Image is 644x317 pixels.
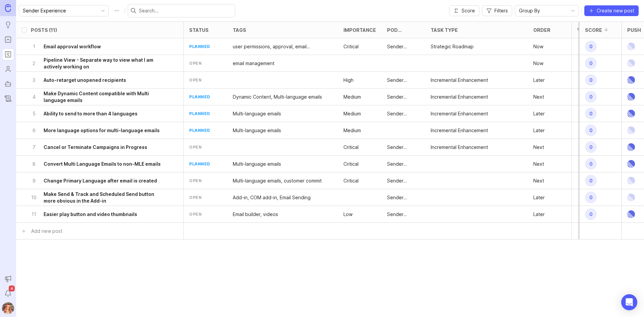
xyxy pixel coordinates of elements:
p: Sender Experience [387,144,420,151]
span: Create new post [597,7,634,14]
span: Score [462,7,475,14]
img: Linear Logo [627,206,635,222]
div: planned [189,127,210,133]
a: Users [2,63,14,75]
div: Push [627,28,641,33]
p: email management [233,60,274,67]
img: Linear Logo [627,189,635,206]
div: Sender Experience [387,194,420,201]
button: Create new post [584,5,639,16]
div: planned [189,44,210,49]
div: Later [533,110,545,117]
button: 2Pipeline View - Separate way to view what I am actively working on [31,55,165,71]
p: 1 [577,59,598,68]
span: 0 [585,41,597,52]
div: Score [585,28,602,33]
h6: Email approval workflow [44,43,101,50]
p: 6 [31,127,37,134]
button: 7Cancel or Terminate Campaigns in Progress [31,139,165,155]
button: 5Ability to send to more than 4 languages [31,105,165,122]
p: Medium [343,94,361,100]
div: planned [189,111,210,116]
button: Announcements [2,273,14,285]
p: 8 [577,193,598,202]
p: Next [533,94,544,100]
p: Next [533,177,544,184]
button: 9Change Primary Language after email is created [31,172,165,189]
span: 0 [585,91,597,103]
div: Critical [343,43,359,50]
img: Canny Home [5,4,11,12]
button: 4Make Dynamic Content compatible with Multi language emails [31,89,165,105]
div: Pod Ownership [387,28,417,33]
p: 2 [31,60,37,67]
div: Sender Experience [387,161,420,167]
div: Posts (11) [31,28,57,33]
p: 21 [577,109,598,118]
p: Sender Experience [387,43,420,50]
div: Medium [343,110,361,117]
p: Incremental Enhancement [431,144,488,151]
p: Sender Experience [387,177,420,184]
p: Multi-language emails [233,110,281,117]
span: 0 [585,158,597,170]
p: Medium [343,127,361,134]
p: 1 [31,43,37,50]
div: Importance [343,28,376,33]
p: Later [533,127,545,134]
div: Multi-language emails, customer commit [233,177,322,184]
div: Incremental Enhancement [431,127,488,134]
span: Filters [494,7,508,14]
p: user permissions, approval, email management [233,43,333,50]
button: 1Email approval workflow [31,38,165,55]
p: Later [533,194,545,201]
p: 8 [31,161,37,167]
p: Now [533,43,543,50]
div: Incremental Enhancement [431,94,488,100]
p: High [343,77,354,84]
p: Critical [343,144,359,151]
div: open [189,195,202,200]
p: Next [533,144,544,151]
p: 4 [31,94,37,100]
div: tags [233,28,246,33]
button: 11Easier play button and video thumbnails [31,206,165,222]
button: 3Auto-retarget unopened recipients [31,72,165,88]
div: planned [189,161,210,167]
div: Now [533,60,543,67]
h6: Change Primary Language after email is created [44,177,157,184]
img: Linear Logo [627,172,635,189]
p: 16 [577,159,598,169]
div: Strategic Roadmap [431,43,474,50]
p: Multi-language emails [233,127,281,134]
h6: More language options for multi-language emails [44,127,160,134]
p: Sender Experience [387,94,420,100]
div: Add-in, COM add-in, Email Sending [233,194,311,201]
div: Incremental Enhancement [431,77,488,84]
h6: Cancel or Terminate Campaigns in Progress [44,144,147,151]
a: Ideas [2,19,14,31]
p: Incremental Enhancement [431,110,488,117]
div: Order [533,28,550,33]
div: Later [533,77,545,84]
svg: toggle icon [568,8,578,13]
h6: Easier play button and video thumbnails [44,211,137,218]
p: Critical [343,177,359,184]
div: Critical [343,161,359,167]
p: Next [533,161,544,167]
